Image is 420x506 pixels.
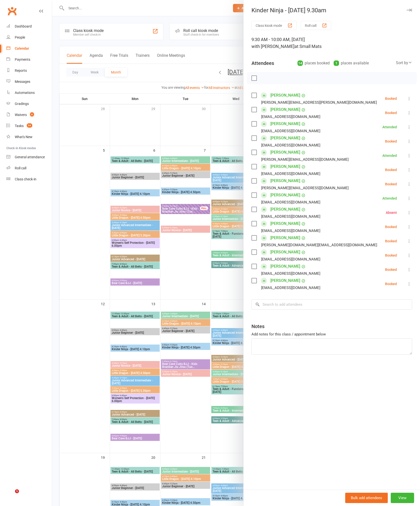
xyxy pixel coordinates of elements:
[6,76,52,87] a: Messages
[5,489,17,501] iframe: Intercom live chat
[6,54,52,65] a: Payments
[6,163,52,174] a: Roll call
[251,21,297,30] button: Class kiosk mode
[261,185,349,191] div: [PERSON_NAME][EMAIL_ADDRESS][DOMAIN_NAME]
[385,254,397,257] div: Booked
[6,109,52,120] a: Waivers 6
[270,191,300,199] a: [PERSON_NAME]
[27,123,32,128] span: 54
[385,168,397,172] div: Booked
[261,285,320,291] div: [EMAIL_ADDRESS][DOMAIN_NAME]
[15,80,30,84] div: Messages
[15,69,27,72] div: Reports
[386,211,397,214] div: Absent
[6,98,52,109] a: Gradings
[6,5,18,17] a: Clubworx
[382,154,397,157] div: Attended
[270,177,300,185] a: [PERSON_NAME]
[15,35,25,39] div: People
[270,120,300,128] a: [PERSON_NAME]
[295,44,322,49] span: at Small Mats
[15,91,35,95] div: Automations
[261,256,320,262] div: [EMAIL_ADDRESS][DOMAIN_NAME]
[15,177,36,181] div: Class check-in
[385,97,397,100] div: Booked
[334,60,339,66] div: 1
[270,106,300,114] a: [PERSON_NAME]
[385,140,397,143] div: Booked
[382,197,397,200] div: Attended
[385,182,397,186] div: Booked
[15,135,32,139] div: What's New
[6,21,52,32] a: Dashboard
[270,220,300,228] a: [PERSON_NAME]
[15,24,32,28] div: Dashboard
[270,262,300,270] a: [PERSON_NAME]
[297,60,303,66] div: 14
[261,199,320,205] div: [EMAIL_ADDRESS][DOMAIN_NAME]
[261,114,320,120] div: [EMAIL_ADDRESS][DOMAIN_NAME]
[385,282,397,286] div: Booked
[385,239,397,243] div: Booked
[15,489,19,493] span: 1
[270,277,300,285] a: [PERSON_NAME]
[15,58,30,61] div: Payments
[251,60,274,67] div: Attendees
[297,60,330,67] div: places booked
[15,113,27,117] div: Waivers
[6,87,52,98] a: Automations
[270,91,300,99] a: [PERSON_NAME]
[270,163,300,171] a: [PERSON_NAME]
[244,7,420,14] div: Kinder Ninja - [DATE] 9.30am
[270,234,300,242] a: [PERSON_NAME]
[385,268,397,271] div: Booked
[261,228,320,234] div: [EMAIL_ADDRESS][DOMAIN_NAME]
[270,148,300,156] a: [PERSON_NAME]
[6,43,52,54] a: Calendar
[396,60,412,66] div: Sort by
[261,156,349,163] div: [PERSON_NAME][EMAIL_ADDRESS][DOMAIN_NAME]
[261,171,320,177] div: [EMAIL_ADDRESS][DOMAIN_NAME]
[251,331,412,337] div: Add notes for this class / appointment below
[301,21,331,30] button: Roll call
[6,32,52,43] a: People
[251,323,264,330] div: Notes
[385,111,397,115] div: Booked
[6,120,52,131] a: Tasks 54
[15,124,24,128] div: Tasks
[6,131,52,143] a: What's New
[261,213,320,220] div: [EMAIL_ADDRESS][DOMAIN_NAME]
[251,44,295,49] span: with [PERSON_NAME]
[261,242,377,248] div: [PERSON_NAME][DOMAIN_NAME][EMAIL_ADDRESS][DOMAIN_NAME]
[30,112,34,116] span: 6
[15,155,45,159] div: General attendance
[391,493,414,503] button: View
[15,166,26,170] div: Roll call
[382,125,397,129] div: Attended
[6,174,52,185] a: Class kiosk mode
[251,299,412,310] input: Search to add attendees
[261,270,320,277] div: [EMAIL_ADDRESS][DOMAIN_NAME]
[251,36,412,50] div: 9:30 AM - 10:00 AM, [DATE]
[334,60,369,67] div: places available
[15,46,29,50] div: Calendar
[261,142,320,148] div: [EMAIL_ADDRESS][DOMAIN_NAME]
[345,493,388,503] button: Bulk add attendees
[15,102,29,106] div: Gradings
[6,152,52,163] a: General attendance kiosk mode
[270,248,300,256] a: [PERSON_NAME]
[270,205,300,213] a: [PERSON_NAME]
[270,134,300,142] a: [PERSON_NAME]
[6,65,52,76] a: Reports
[385,225,397,229] div: Booked
[261,128,320,134] div: [EMAIL_ADDRESS][DOMAIN_NAME]
[261,99,377,106] div: [PERSON_NAME][EMAIL_ADDRESS][PERSON_NAME][DOMAIN_NAME]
